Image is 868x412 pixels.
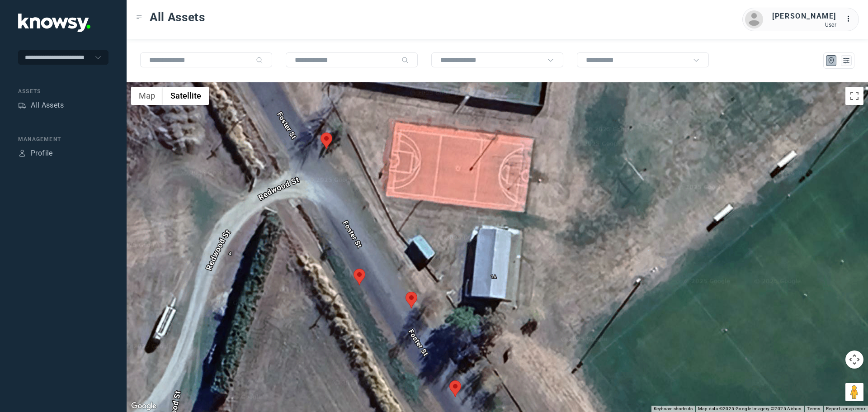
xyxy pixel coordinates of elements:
div: Map [827,57,835,65]
a: Open this area in Google Maps (opens a new window) [129,400,159,412]
div: : [845,14,856,26]
button: Show satellite imagery [163,87,209,105]
button: Keyboard shortcuts [654,406,693,412]
a: ProfileProfile [18,148,53,159]
button: Drag Pegman onto the map to open Street View [845,383,863,401]
div: Management [18,135,108,143]
img: Google [129,400,159,412]
img: Application Logo [18,14,90,32]
div: Assets [18,101,26,109]
div: All Assets [31,100,64,111]
div: Search [401,57,409,64]
div: Assets [18,87,108,95]
button: Map camera controls [845,350,863,369]
img: avatar.png [745,10,763,28]
div: Profile [31,148,53,159]
div: Toggle Menu [136,14,142,20]
div: : [845,14,856,24]
div: Search [256,57,263,64]
tspan: ... [846,15,855,22]
a: Terms (opens in new tab) [807,406,821,411]
div: List [842,57,850,65]
div: Profile [18,149,26,157]
div: User [772,22,836,28]
button: Toggle fullscreen view [845,87,863,105]
a: AssetsAll Assets [18,100,64,111]
button: Show street map [131,87,163,105]
a: Report a map error [826,406,865,411]
span: All Assets [150,9,205,25]
span: Map data ©2025 Google Imagery ©2025 Airbus [698,406,802,411]
div: [PERSON_NAME] [772,11,836,22]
